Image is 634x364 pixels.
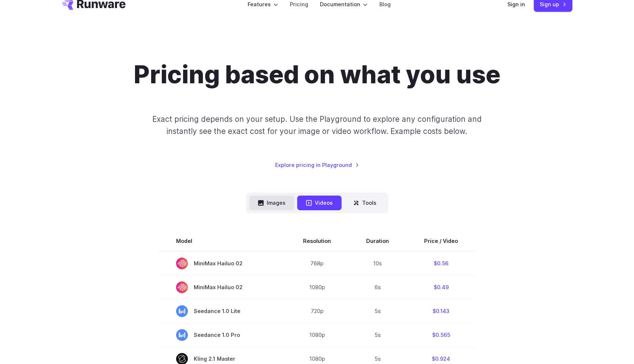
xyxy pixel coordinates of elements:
[176,305,268,317] span: Seedance 1.0 Lite
[349,323,407,347] td: 5s
[407,251,475,276] td: $0.56
[138,113,496,138] p: Exact pricing depends on your setup. Use the Playground to explore any configuration and instantl...
[176,281,268,293] span: MiniMax Hailuo 02
[285,275,349,299] td: 1080p
[349,275,407,299] td: 6s
[176,258,268,269] span: MiniMax Hailuo 02
[349,231,407,251] th: Duration
[249,196,294,210] button: Images
[285,323,349,347] td: 1080p
[407,323,475,347] td: $0.565
[285,231,349,251] th: Resolution
[407,231,475,251] th: Price / Video
[349,299,407,323] td: 5s
[297,196,342,210] button: Videos
[285,299,349,323] td: 720p
[176,329,268,341] span: Seedance 1.0 Pro
[345,196,385,210] button: Tools
[285,251,349,276] td: 768p
[407,299,475,323] td: $0.143
[407,275,475,299] td: $0.49
[349,251,407,276] td: 10s
[275,161,359,169] a: Explore pricing in Playground
[134,60,500,90] h1: Pricing based on what you use
[158,231,285,251] th: Model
